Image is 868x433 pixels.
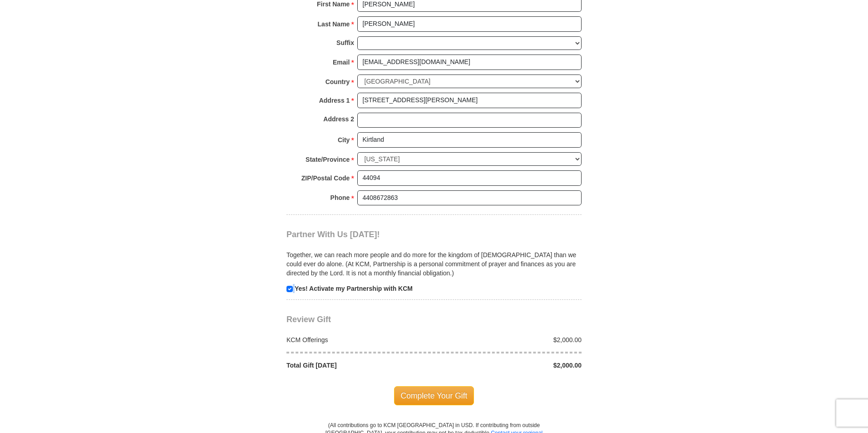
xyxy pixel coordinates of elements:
strong: Yes! Activate my Partnership with KCM [295,285,413,292]
div: KCM Offerings [282,335,434,344]
div: Total Gift [DATE] [282,361,434,370]
strong: Email [333,56,350,69]
span: Review Gift [286,315,331,324]
p: Together, we can reach more people and do more for the kingdom of [DEMOGRAPHIC_DATA] than we coul... [286,250,582,278]
strong: Suffix [336,36,354,49]
strong: State/Province [306,153,350,166]
strong: ZIP/Postal Code [301,172,350,184]
div: $2,000.00 [434,335,587,344]
strong: Last Name [318,18,350,30]
div: $2,000.00 [434,361,587,370]
strong: Address 1 [319,94,350,107]
strong: Address 2 [323,113,354,125]
strong: Country [325,75,350,88]
span: Complete Your Gift [394,386,474,405]
strong: City [338,134,350,146]
strong: Phone [330,191,350,204]
span: Partner With Us [DATE]! [286,230,380,239]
